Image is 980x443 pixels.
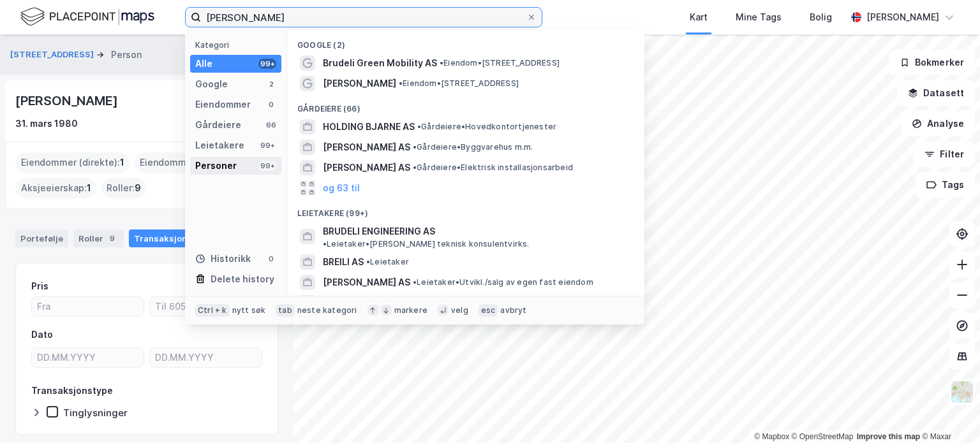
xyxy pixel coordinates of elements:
[150,297,262,316] input: Til 60500000
[440,58,443,68] span: •
[413,163,417,172] span: •
[413,277,417,287] span: •
[916,382,980,443] div: Kontrollprogram for chat
[287,94,644,117] div: Gårdeiere (66)
[916,172,975,198] button: Tags
[195,40,281,50] div: Kategori
[792,432,854,441] a: OpenStreetMap
[810,10,832,25] div: Bolig
[31,327,53,342] div: Dato
[323,55,437,71] span: Brudeli Green Mobility AS
[20,6,154,28] img: logo.f888ab2527a4732fd821a326f86c7f29.svg
[195,158,237,173] div: Personer
[16,178,96,198] div: Aksjeeierskap :
[690,10,708,25] div: Kart
[451,305,468,316] div: velg
[276,304,295,317] div: tab
[417,122,556,132] span: Gårdeiere • Hovedkontortjenester
[323,239,530,249] span: Leietaker • [PERSON_NAME] teknisk konsulentvirks.
[287,198,644,221] div: Leietakere (99+)
[63,407,128,419] div: Tinglysninger
[101,178,146,198] div: Roller :
[394,305,427,316] div: markere
[323,160,410,175] span: [PERSON_NAME] AS
[195,76,228,92] div: Google
[754,432,789,441] a: Mapbox
[950,380,974,404] img: Z
[413,142,533,152] span: Gårdeiere • Byggvarehus m.m.
[413,277,593,287] span: Leietaker • Utvikl./salg av egen fast eiendom
[479,304,498,317] div: esc
[129,229,218,247] div: Transaksjoner
[31,383,113,398] div: Transaksjonstype
[901,111,975,136] button: Analyse
[201,8,526,27] input: Søk på adresse, matrikkel, gårdeiere, leietakere eller personer
[195,97,251,112] div: Eiendommer
[916,382,980,443] iframe: Chat Widget
[87,180,91,196] span: 1
[323,119,415,134] span: HOLDING BJARNE AS
[297,305,357,316] div: neste kategori
[135,152,258,173] div: Eiendommer (Indirekte) :
[366,257,409,267] span: Leietaker
[266,99,276,110] div: 0
[323,180,360,196] button: og 63 til
[258,140,276,150] div: 99+
[195,56,212,71] div: Alle
[73,229,124,247] div: Roller
[417,122,421,131] span: •
[323,140,410,155] span: [PERSON_NAME] AS
[195,304,230,317] div: Ctrl + k
[323,224,435,239] span: BRUDELI ENGINEERING AS
[15,116,78,131] div: 31. mars 1980
[232,305,266,316] div: nytt søk
[266,254,276,264] div: 0
[10,48,96,61] button: [STREET_ADDRESS]
[15,229,68,247] div: Portefølje
[399,78,519,89] span: Eiendom • [STREET_ADDRESS]
[857,432,920,441] a: Improve this map
[500,305,526,316] div: avbryt
[211,272,274,287] div: Delete history
[258,161,276,171] div: 99+
[135,180,141,196] span: 9
[195,138,244,153] div: Leietakere
[323,254,364,270] span: BREILI AS
[120,155,124,170] span: 1
[195,251,251,266] div: Historikk
[889,50,975,75] button: Bokmerker
[15,91,120,111] div: [PERSON_NAME]
[16,152,130,173] div: Eiendommer (direkte) :
[399,78,403,88] span: •
[31,279,48,294] div: Pris
[111,47,142,62] div: Person
[914,142,975,167] button: Filter
[32,348,144,367] input: DD.MM.YYYY
[413,163,573,173] span: Gårdeiere • Elektrisk installasjonsarbeid
[897,80,975,106] button: Datasett
[413,142,417,152] span: •
[106,232,119,245] div: 9
[866,10,939,25] div: [PERSON_NAME]
[287,30,644,53] div: Google (2)
[323,275,410,290] span: [PERSON_NAME] AS
[258,59,276,69] div: 99+
[736,10,782,25] div: Mine Tags
[440,58,560,68] span: Eiendom • [STREET_ADDRESS]
[32,297,144,316] input: Fra
[266,79,276,89] div: 2
[323,239,327,249] span: •
[195,117,241,133] div: Gårdeiere
[266,120,276,130] div: 66
[366,257,370,266] span: •
[323,295,360,310] button: og 96 til
[150,348,262,367] input: DD.MM.YYYY
[323,76,396,91] span: [PERSON_NAME]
